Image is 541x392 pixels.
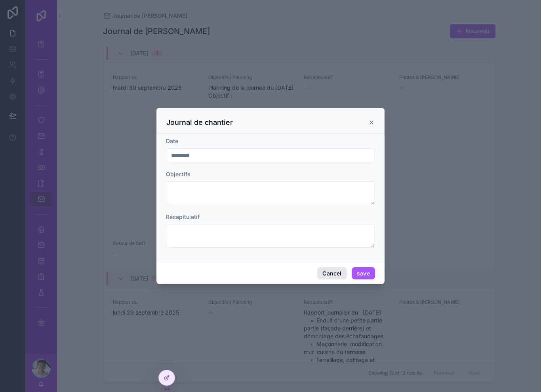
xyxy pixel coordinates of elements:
[166,213,200,220] span: Récapitulatif
[166,171,190,177] span: Objectifs
[166,118,233,127] h3: Journal de chantier
[352,267,375,280] button: save
[317,267,347,280] button: Cancel
[166,138,178,144] span: Date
